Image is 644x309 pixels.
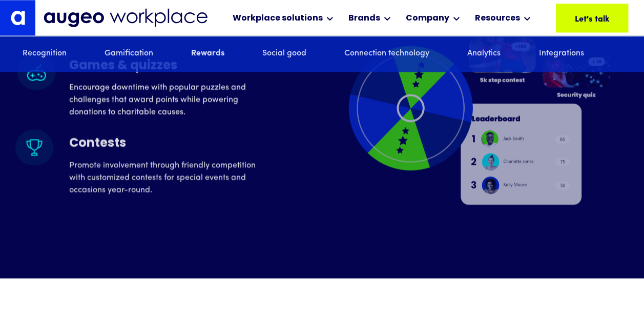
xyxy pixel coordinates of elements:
[69,137,266,150] h4: Contests
[405,12,449,25] div: Company
[11,10,25,25] img: Augeo's "a" monogram decorative logo in white.
[69,81,266,118] p: Encourage downtime with popular puzzles and challenges that award points while powering donations...
[262,48,306,60] a: Social good
[69,59,266,72] h4: Games & quizzes
[23,48,67,60] a: Recognition
[105,48,153,60] a: Gamification
[344,48,429,60] a: Connection technology
[44,8,207,27] img: Augeo Workplace business unit full logo in mignight blue.
[467,48,501,60] a: Analytics
[474,12,520,25] div: Resources
[232,12,322,25] div: Workplace solutions
[69,159,266,196] p: Promote involvement through friendly competition with customized contests for special events and ...
[191,48,224,60] a: Rewards
[556,4,628,32] a: Let's talk
[538,48,584,60] a: Integrations
[348,12,380,25] div: Brands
